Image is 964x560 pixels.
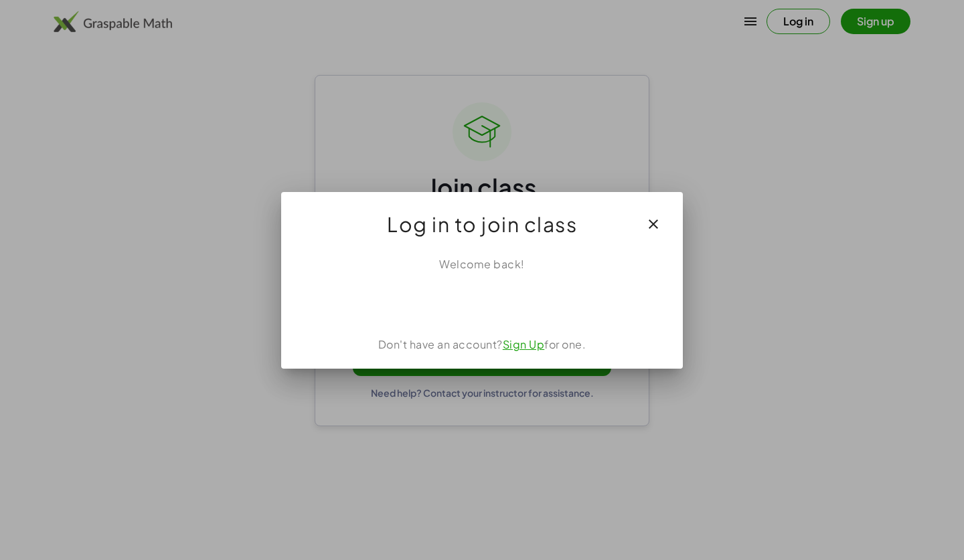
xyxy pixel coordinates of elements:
[407,287,557,316] div: Iniciar sesión con Google. Se abre en una nueva pestaña.
[297,256,667,272] div: Welcome back!
[503,337,545,351] a: Sign Up
[400,287,564,316] iframe: Botón Iniciar sesión con Google
[387,208,577,240] span: Log in to join class
[297,337,667,353] div: Don't have an account? for one.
